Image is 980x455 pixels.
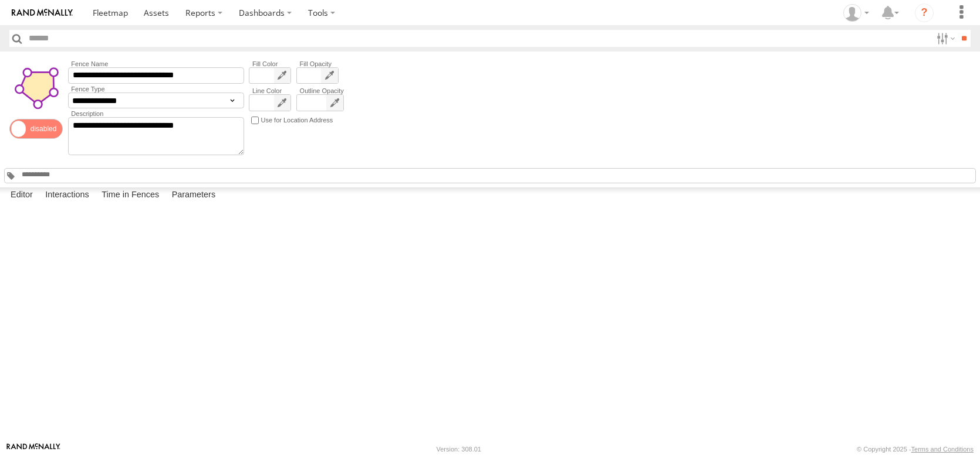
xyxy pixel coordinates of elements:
[915,4,934,22] i: ?
[5,187,39,204] label: Editor
[166,187,222,204] label: Parameters
[68,110,244,117] label: Description
[296,60,339,67] label: Fill Opacity
[911,446,974,453] a: Terms and Conditions
[96,187,165,204] label: Time in Fences
[39,187,95,204] label: Interactions
[68,60,244,67] label: Fence Name
[261,115,333,126] label: Use for Location Address
[249,87,291,94] label: Line Color
[437,446,481,453] div: Version: 308.01
[839,4,873,22] div: Dennis Braga
[249,60,291,67] label: Fill Color
[296,87,344,94] label: Outline Opacity
[857,446,974,453] div: © Copyright 2025 -
[68,85,244,93] label: Fence Type
[12,9,73,17] img: rand-logo.svg
[6,443,60,455] a: Visit our Website
[9,119,63,139] span: Enable/Disable Status
[932,30,957,47] label: Search Filter Options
